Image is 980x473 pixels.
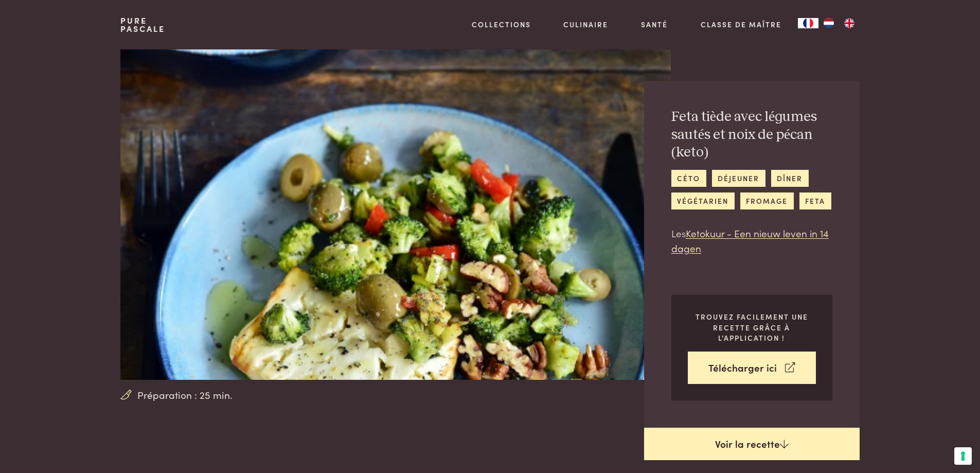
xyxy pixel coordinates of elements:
[644,428,860,461] a: Voir la recette
[137,388,233,402] span: Préparation : 25 min.
[818,18,860,28] ul: Language list
[799,192,831,209] a: feta
[771,170,809,187] a: dîner
[798,18,818,28] a: FR
[120,16,165,33] a: PurePascale
[671,170,706,187] a: céto
[472,19,531,30] a: Collections
[688,352,816,384] a: Télécharger ici
[671,226,829,255] a: Ketokuur - Een nieuw leven in 14 dagen
[712,170,765,187] a: déjeuner
[688,311,816,343] p: Trouvez facilement une recette grâce à l'application !
[641,19,668,30] a: Santé
[671,108,832,162] h2: Feta tiède avec légumes sautés et noix de pécan (keto)
[818,18,839,28] a: NL
[839,18,860,28] a: EN
[740,192,794,209] a: fromage
[671,192,735,209] a: végétarien
[563,19,608,30] a: Culinaire
[671,226,832,255] p: Les
[798,18,818,28] div: Language
[701,19,781,30] a: Classe de maître
[954,447,972,465] button: Vos préférences en matière de consentement pour les technologies de suivi
[120,49,670,380] img: Feta tiède avec légumes sautés et noix de pécan (keto)
[798,18,860,28] aside: Language selected: Français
